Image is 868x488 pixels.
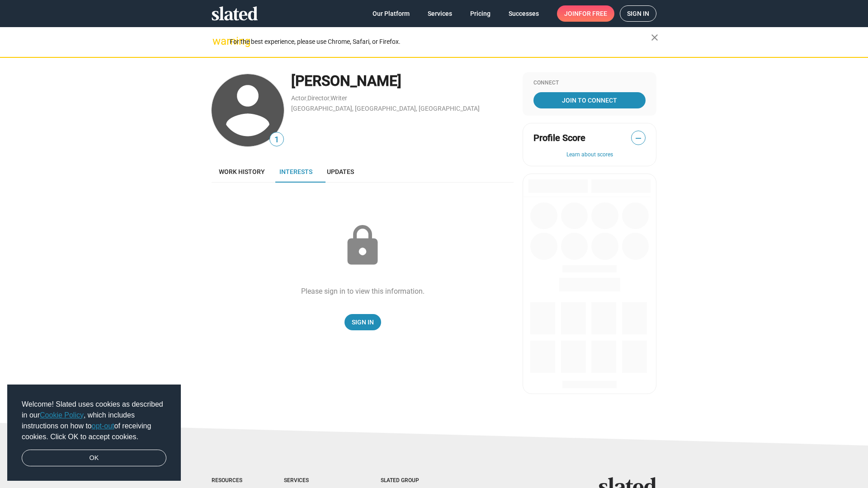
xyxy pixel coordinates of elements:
span: — [632,132,645,144]
span: Services [428,5,452,22]
a: Writer [330,94,347,102]
a: Sign In [344,314,381,330]
button: Learn about scores [533,151,646,159]
span: Successes [509,5,539,22]
a: Our Platform [365,5,417,22]
span: , [330,96,330,101]
div: Resources [212,477,248,484]
div: Connect [533,80,646,87]
a: [GEOGRAPHIC_DATA], [GEOGRAPHIC_DATA], [GEOGRAPHIC_DATA] [291,105,480,112]
a: Pricing [463,5,498,22]
span: Interests [279,168,312,175]
div: [PERSON_NAME] [291,71,514,91]
span: Join To Connect [535,92,644,108]
a: opt-out [92,422,114,430]
span: Pricing [470,5,491,22]
div: cookieconsent [7,385,181,481]
mat-icon: warning [212,36,223,47]
a: Cookie Policy [40,411,84,419]
span: Updates [327,168,354,175]
div: Please sign in to view this information. [301,286,425,296]
a: Work history [212,161,272,183]
span: Our Platform [373,5,410,22]
a: Successes [501,5,546,22]
span: Sign in [627,6,649,21]
a: Join To Connect [533,92,646,108]
span: , [307,96,307,101]
a: Interests [272,161,320,183]
mat-icon: close [649,32,660,43]
a: Joinfor free [557,5,614,22]
a: Updates [320,161,361,183]
a: Services [420,5,459,22]
a: Actor [291,94,307,102]
span: Sign In [352,314,374,330]
a: dismiss cookie message [22,450,166,467]
span: Welcome! Slated uses cookies as described in our , which includes instructions on how to of recei... [22,399,166,442]
div: Services [284,477,344,484]
span: Join [564,5,607,22]
a: Director [307,94,330,102]
div: For the best experience, please use Chrome, Safari, or Firefox. [230,36,651,48]
span: for free [579,5,607,22]
span: Work history [219,168,265,175]
a: Sign in [620,5,656,22]
span: 1 [270,134,283,146]
mat-icon: lock [340,223,385,268]
span: Profile Score [533,132,585,144]
div: Slated Group [381,477,442,484]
